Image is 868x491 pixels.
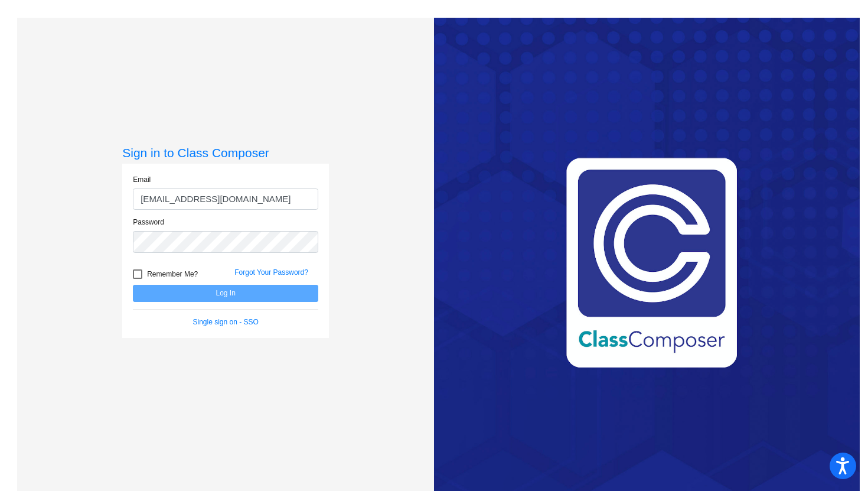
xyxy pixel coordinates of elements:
label: Email [133,174,151,185]
a: Forgot Your Password? [234,268,308,277]
h3: Sign in to Class Composer [122,145,329,160]
span: Remember Me? [147,267,198,281]
button: Log In [133,285,318,302]
a: Single sign on - SSO [193,318,259,326]
label: Password [133,217,164,227]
